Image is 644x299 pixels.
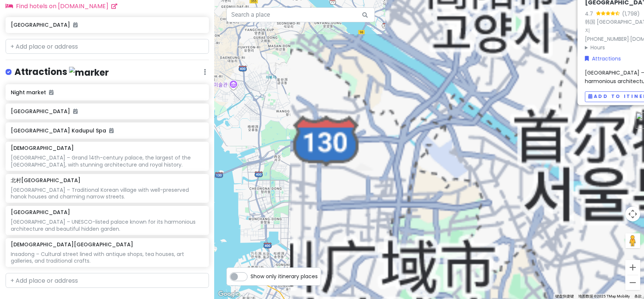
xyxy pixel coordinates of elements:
[251,272,318,280] span: Show only itinerary places
[585,35,629,43] a: [PHONE_NUMBER]
[11,251,204,264] div: Insadong – Cultural street lined with antique shops, tea houses, art galleries, and traditional c...
[625,275,640,290] button: 缩小
[585,10,596,18] div: 4.7
[555,294,574,299] button: 键盘快捷键
[585,55,621,63] a: Attractions
[226,7,375,22] input: Search a place
[11,22,204,28] h6: [GEOGRAPHIC_DATA]
[6,39,209,54] input: + Add place or address
[11,108,204,115] h6: [GEOGRAPHIC_DATA]
[11,241,133,248] h6: [DEMOGRAPHIC_DATA][GEOGRAPHIC_DATA]
[6,273,209,288] input: + Add place or address
[11,127,204,134] h6: [GEOGRAPHIC_DATA] Kadupul Spa
[11,177,81,184] h6: 北村[GEOGRAPHIC_DATA]
[109,128,114,133] i: Added to itinerary
[14,66,109,78] h4: Attractions
[625,260,640,275] button: 放大
[634,294,642,298] a: 条款
[622,10,640,18] div: (1,798)
[73,109,78,114] i: Added to itinerary
[11,209,70,216] h6: [GEOGRAPHIC_DATA]
[216,289,241,299] a: 在 Google 地图中打开此区域（会打开一个新窗口）
[11,187,204,200] div: [GEOGRAPHIC_DATA] – Traditional Korean village with well-preserved hanok houses and charming narr...
[49,90,53,95] i: Added to itinerary
[11,145,74,151] h6: [DEMOGRAPHIC_DATA]
[69,67,109,78] img: marker
[11,154,204,168] div: [GEOGRAPHIC_DATA] – Grand 14th-century palace, the largest of the [GEOGRAPHIC_DATA], with stunnin...
[11,89,204,96] h6: Night market
[625,207,640,221] button: 地图镜头控件
[6,2,117,10] a: Find hotels on [DOMAIN_NAME]
[625,233,640,248] button: 将街景小人拖到地图上以打开街景
[578,294,630,298] span: 地图数据 ©2025 TMap Mobility
[73,22,78,27] i: Added to itinerary
[216,289,241,299] img: Google
[11,218,204,232] div: [GEOGRAPHIC_DATA] – UNESCO-listed palace known for its harmonious architecture and beautiful hidd...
